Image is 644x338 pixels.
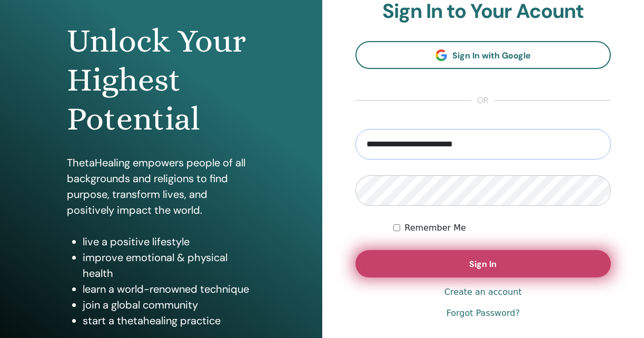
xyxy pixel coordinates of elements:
li: start a thetahealing practice [83,313,255,329]
p: ThetaHealing empowers people of all backgrounds and religions to find purpose, transform lives, a... [67,155,255,218]
h1: Unlock Your Highest Potential [67,22,255,139]
label: Remember Me [404,222,466,234]
li: improve emotional & physical health [83,250,255,281]
a: Sign In with Google [355,41,611,69]
button: Sign In [355,250,611,277]
li: learn a world-renowned technique [83,281,255,297]
a: Create an account [444,286,522,299]
div: Keep me authenticated indefinitely or until I manually logout [393,222,611,234]
a: Forgot Password? [447,307,520,320]
span: Sign In with Google [452,50,531,61]
li: live a positive lifestyle [83,234,255,250]
span: Sign In [469,259,497,270]
li: join a global community [83,297,255,313]
span: or [472,94,494,107]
